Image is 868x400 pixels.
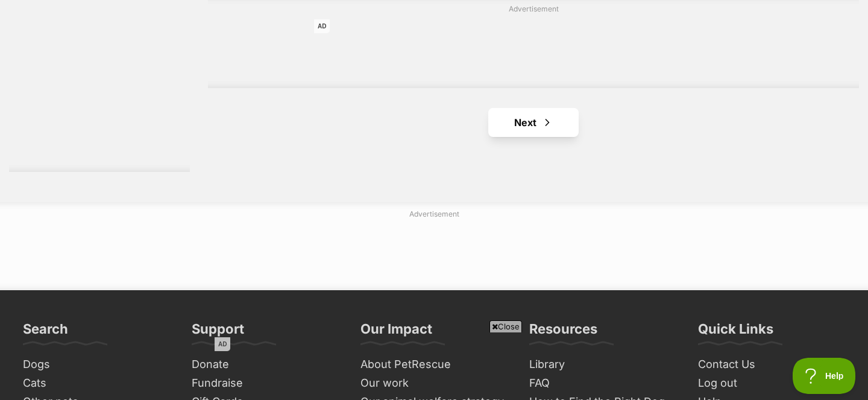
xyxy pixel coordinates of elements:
span: AD [215,337,230,351]
a: Contact Us [693,355,850,374]
nav: Pagination [208,108,859,137]
a: Next page [488,108,579,137]
span: AD [314,19,330,33]
span: Close [489,320,522,332]
iframe: Help Scout Beacon - Open [793,358,856,394]
a: Log out [693,374,850,393]
h3: Search [23,320,68,344]
a: Fundraise [187,374,344,393]
iframe: Advertisement [434,393,435,394]
a: Cats [18,374,175,393]
h3: Quick Links [698,320,773,344]
h3: Our Impact [360,320,432,344]
h3: Resources [529,320,597,344]
a: Dogs [18,355,175,374]
h3: Support [192,320,244,344]
a: Donate [187,355,344,374]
